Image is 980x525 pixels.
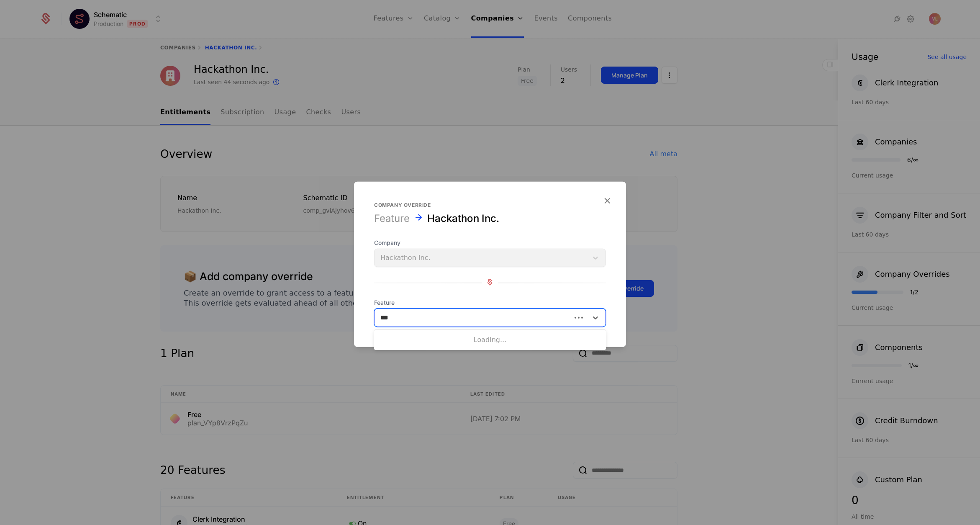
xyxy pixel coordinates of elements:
[374,299,606,307] span: Feature
[374,332,606,348] div: Loading...
[427,212,499,225] div: Hackathon Inc.
[374,202,606,208] div: Company override
[374,212,410,225] div: Feature
[374,239,606,247] span: Company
